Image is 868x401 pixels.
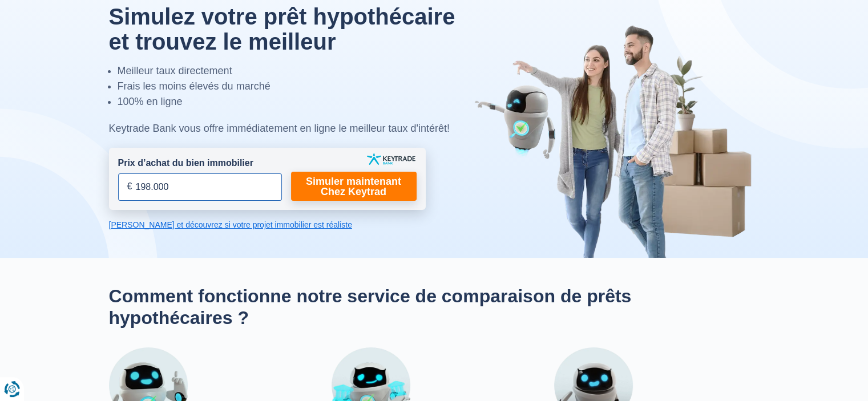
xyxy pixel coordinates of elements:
span: € [127,180,132,193]
h1: Simulez votre prêt hypothécaire et trouvez le meilleur [109,4,482,54]
h2: Comment fonctionne notre service de comparaison de prêts hypothécaires ? [109,285,760,329]
li: Meilleur taux directement [118,63,482,79]
li: 100% en ligne [118,94,482,110]
img: keytrade [367,153,415,165]
label: Prix d’achat du bien immobilier [118,157,253,170]
div: Keytrade Bank vous offre immédiatement en ligne le meilleur taux d'intérêt! [109,121,482,136]
img: image-hero [474,24,760,258]
a: [PERSON_NAME] et découvrez si votre projet immobilier est réaliste [109,219,426,230]
a: Simuler maintenant Chez Keytrad [291,172,417,201]
li: Frais les moins élevés du marché [118,79,482,94]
